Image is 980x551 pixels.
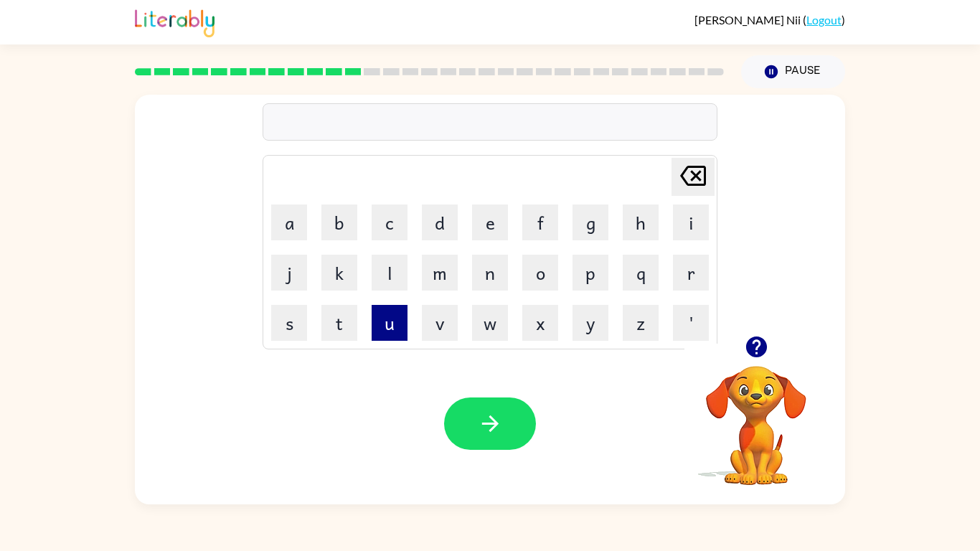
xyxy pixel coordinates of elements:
button: l [372,255,407,291]
button: o [522,255,558,291]
button: g [573,204,608,240]
button: j [271,255,307,291]
button: u [372,305,407,341]
button: a [271,204,307,240]
button: q [623,255,659,291]
button: k [321,255,357,291]
button: v [422,305,458,341]
button: d [422,204,458,240]
span: [PERSON_NAME] Nii [694,13,803,27]
img: Literably [135,6,215,37]
button: p [573,255,608,291]
video: Your browser must support playing .mp4 files to use Literably. Please try using another browser. [684,344,828,487]
button: w [472,305,508,341]
button: i [673,204,709,240]
button: y [573,305,608,341]
div: ( ) [694,13,845,27]
button: e [472,204,508,240]
button: m [422,255,458,291]
button: ' [673,305,709,341]
button: n [472,255,508,291]
button: r [673,255,709,291]
button: s [271,305,307,341]
button: x [522,305,558,341]
button: z [623,305,659,341]
button: Pause [741,55,845,88]
button: t [321,305,357,341]
a: Logout [806,13,842,27]
button: f [522,204,558,240]
button: c [372,204,407,240]
button: h [623,204,659,240]
button: b [321,204,357,240]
